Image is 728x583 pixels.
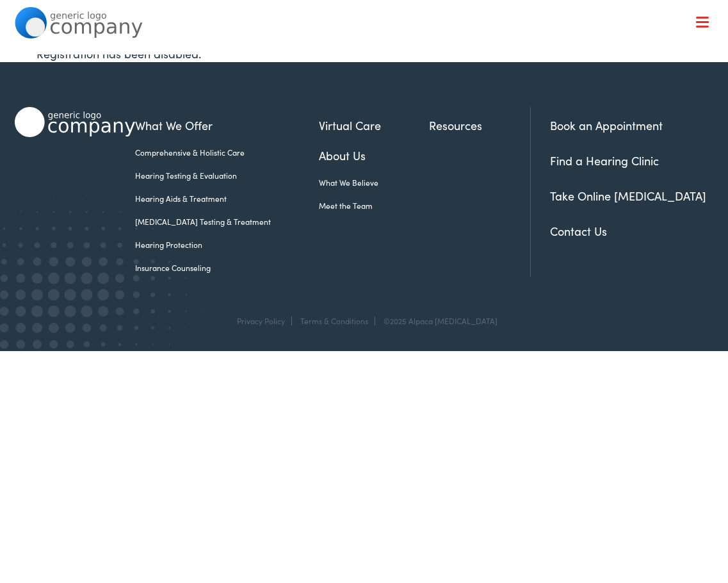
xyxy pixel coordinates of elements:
[15,107,135,137] img: Alpaca Audiology
[550,152,659,168] a: Find a Hearing Clinic
[319,117,429,134] a: Virtual Care
[319,200,429,211] a: Meet the Team
[135,216,319,227] a: [MEDICAL_DATA] Testing & Treatment
[135,147,319,158] a: Comprehensive & Holistic Care
[319,177,429,188] a: What We Believe
[550,117,663,133] a: Book an Appointment
[135,170,319,181] a: Hearing Testing & Evaluation
[135,262,319,274] a: Insurance Counseling
[429,117,530,134] a: Resources
[550,188,706,204] a: Take Online [MEDICAL_DATA]
[135,239,319,250] a: Hearing Protection
[377,316,497,325] div: ©2025 Alpaca [MEDICAL_DATA]
[237,315,285,326] a: Privacy Policy
[319,147,429,164] a: About Us
[135,193,319,204] a: Hearing Aids & Treatment
[135,117,319,134] a: What We Offer
[300,315,368,326] a: Terms & Conditions
[550,223,607,239] a: Contact Us
[24,51,714,91] a: What We Offer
